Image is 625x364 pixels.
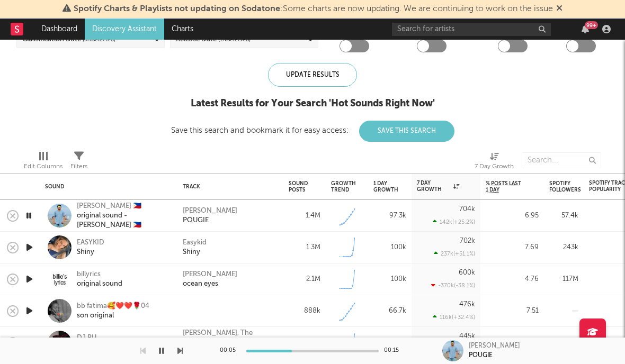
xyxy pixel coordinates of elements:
[171,97,454,110] div: Latest Results for Your Search ' Hot Sounds Right Now '
[77,279,122,289] div: original sound
[486,210,539,222] div: 6.95
[77,333,122,343] div: DJ RU
[77,211,169,230] div: original sound - [PERSON_NAME] 🇵🇭
[549,180,581,193] div: Spotify Followers
[373,305,406,317] div: 66.7k
[459,269,475,276] div: 600k
[220,344,241,357] div: 00:05
[289,210,320,222] div: 1.4M
[289,241,320,254] div: 1.3M
[459,301,475,308] div: 476k
[522,152,601,168] input: Search...
[74,5,280,13] span: Spotify Charts & Playlists not updating on Sodatone
[469,351,493,360] div: POUGIE
[77,302,149,311] div: bb fatima🥰❤️❤️🌹04
[176,33,251,46] div: Release Date
[77,302,149,321] a: bb fatima🥰❤️❤️🌹04son original
[373,241,406,254] div: 100k
[486,336,539,349] div: 17.1
[475,147,514,178] div: 7 Day Growth
[475,160,514,173] div: 7 Day Growth
[486,305,539,317] div: 7.51
[549,241,578,254] div: 243k
[77,202,169,230] a: [PERSON_NAME] 🇵🇭original sound - [PERSON_NAME] 🇵🇭
[85,19,164,40] a: Discovery Assistant
[70,147,87,178] div: Filters
[459,206,475,213] div: 704k
[486,180,523,193] span: % Posts Last 1 Day
[183,279,218,289] a: ocean eyes
[183,206,237,216] a: [PERSON_NAME]
[183,216,209,225] a: POUGIE
[582,25,589,33] button: 99+
[289,305,320,317] div: 888k
[373,273,406,286] div: 100k
[460,238,475,244] div: 702k
[22,33,115,46] div: Classification Date
[373,336,406,349] div: 93.6k
[83,33,115,46] span: ( 0 / 8 selected)
[183,270,237,279] a: [PERSON_NAME]
[183,248,200,257] a: Shiny
[171,126,454,134] div: Save this search and bookmark it for easy access:
[45,184,167,190] div: Sound
[183,184,273,190] div: Track
[433,314,475,321] div: 116k ( +32.4 % )
[549,273,578,286] div: 117M
[431,282,475,289] div: -370k ( -38.1 % )
[373,180,398,193] div: 1 Day Growth
[70,160,87,173] div: Filters
[433,219,475,225] div: 142k ( +25.2 % )
[77,311,149,321] div: son original
[373,210,406,222] div: 97.3k
[469,341,520,351] div: [PERSON_NAME]
[486,241,539,254] div: 7.69
[74,5,553,13] span: : Some charts are now updating. We are continuing to work on the issue
[183,238,207,248] a: Easykid
[183,329,278,348] a: [PERSON_NAME], The Creator
[34,19,85,40] a: Dashboard
[359,121,454,142] button: Save This Search
[218,33,251,46] span: ( 1 / 6 selected)
[331,180,358,193] div: Growth Trend
[289,336,320,349] div: 547k
[549,336,578,349] div: 24M
[268,63,357,87] div: Update Results
[77,270,122,289] a: billyricsoriginal sound
[77,238,104,248] div: EASYKID
[164,19,201,40] a: Charts
[434,250,475,257] div: 237k ( +51.1 % )
[384,344,405,357] div: 00:15
[289,180,308,193] div: Sound Posts
[585,21,598,29] div: 99 +
[459,333,475,340] div: 445k
[417,180,459,193] div: 7 Day Growth
[24,147,63,178] div: Edit Columns
[486,273,539,286] div: 4.76
[77,238,104,257] a: EASYKIDShiny
[556,5,562,13] span: Dismiss
[549,210,578,222] div: 57.4k
[289,273,320,286] div: 2.1M
[77,270,122,279] div: billyrics
[392,23,551,36] input: Search for artists
[77,202,169,211] div: [PERSON_NAME] 🇵🇭
[24,160,63,173] div: Edit Columns
[77,248,104,257] div: Shiny
[77,333,122,352] a: DJ RUoriginal sound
